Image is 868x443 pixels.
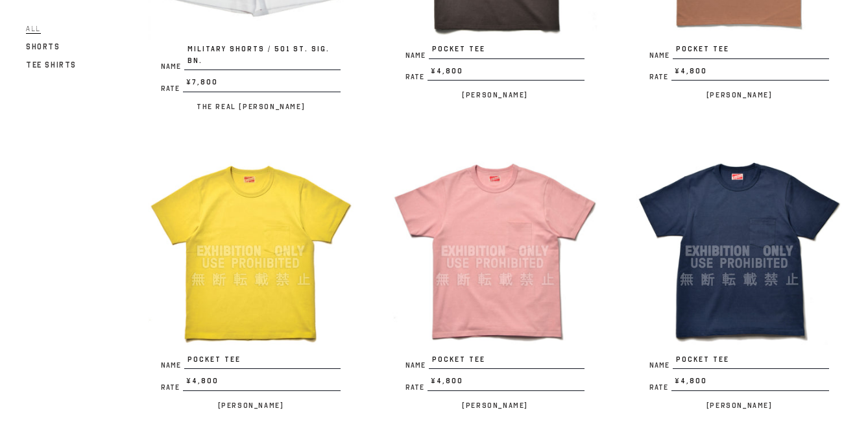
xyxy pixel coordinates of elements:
[636,148,842,413] a: POCKET TEE NamePOCKET TEE Rate¥4,800 [PERSON_NAME]
[649,52,673,59] span: Name
[649,384,671,391] span: Rate
[161,85,183,92] span: Rate
[392,148,598,354] img: POCKET TEE
[26,24,41,34] span: All
[673,44,829,59] span: POCKET TEE
[405,362,429,369] span: Name
[649,73,671,81] span: Rate
[405,52,429,59] span: Name
[405,73,428,81] span: Rate
[161,384,183,391] span: Rate
[428,66,585,81] span: ¥4,800
[161,63,184,70] span: Name
[26,42,60,51] span: Shorts
[161,362,184,369] span: Name
[26,39,60,55] a: Shorts
[671,66,829,81] span: ¥4,800
[671,375,829,391] span: ¥4,800
[183,77,341,92] span: ¥7,800
[148,148,354,413] a: POCKET TEE NamePOCKET TEE Rate¥4,800 [PERSON_NAME]
[392,398,598,413] p: [PERSON_NAME]
[148,148,354,354] img: POCKET TEE
[184,354,341,370] span: POCKET TEE
[636,87,842,103] p: [PERSON_NAME]
[26,57,77,73] a: Tee Shirts
[184,44,341,70] span: MILITARY SHORTS / 501 st. SIG. BN.
[636,398,842,413] p: [PERSON_NAME]
[148,99,354,114] p: The Real [PERSON_NAME]
[428,375,585,391] span: ¥4,800
[183,375,341,391] span: ¥4,800
[673,354,829,370] span: POCKET TEE
[148,398,354,413] p: [PERSON_NAME]
[429,354,585,370] span: POCKET TEE
[649,362,673,369] span: Name
[26,60,77,70] span: Tee Shirts
[636,148,842,354] img: POCKET TEE
[405,384,428,391] span: Rate
[429,44,585,59] span: POCKET TEE
[392,148,598,413] a: POCKET TEE NamePOCKET TEE Rate¥4,800 [PERSON_NAME]
[26,21,41,36] a: All
[392,87,598,103] p: [PERSON_NAME]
